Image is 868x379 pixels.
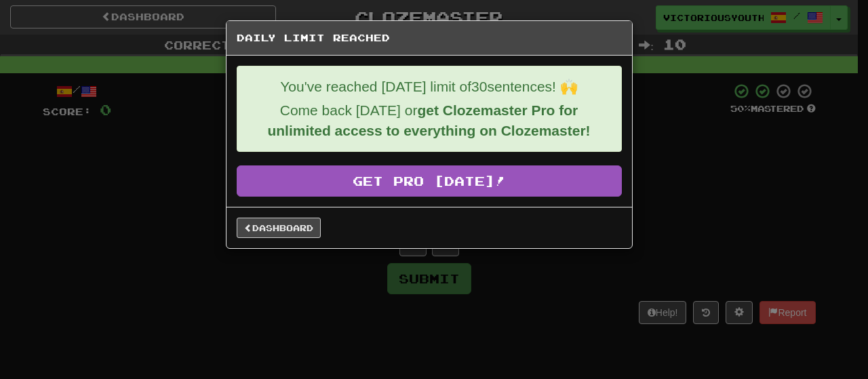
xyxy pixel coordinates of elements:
p: You've reached [DATE] limit of 30 sentences! 🙌 [248,77,611,97]
a: Dashboard [237,218,321,238]
a: Get Pro [DATE]! [237,165,622,197]
p: Come back [DATE] or [248,100,611,141]
h5: Daily Limit Reached [237,31,622,45]
strong: get Clozemaster Pro for unlimited access to everything on Clozemaster! [267,102,590,138]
